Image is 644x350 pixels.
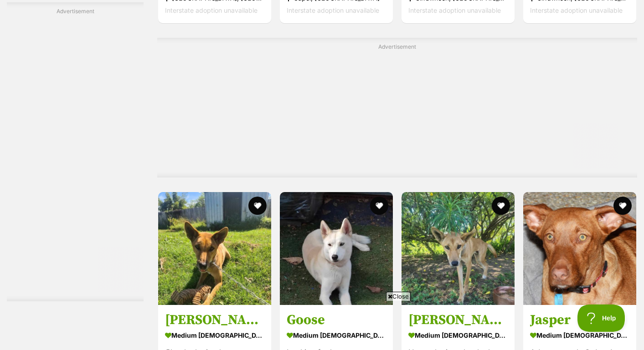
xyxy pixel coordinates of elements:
button: favourite [613,197,632,215]
img: Joe - Dingo Dog [402,192,515,305]
iframe: Advertisement [7,19,144,292]
span: Close [386,292,411,301]
div: Advertisement [157,38,637,178]
strong: medium [DEMOGRAPHIC_DATA] Dog [530,329,629,342]
span: Interstate adoption unavailable [408,6,501,14]
button: favourite [248,197,267,215]
span: Interstate adoption unavailable [530,6,623,14]
div: Advertisement [7,2,144,301]
img: Billy - Dingo Dog [158,192,271,305]
button: favourite [370,197,388,215]
span: Interstate adoption unavailable [287,6,379,14]
img: Jasper - Mixed breed Dog [523,192,636,305]
button: favourite [492,197,510,215]
span: Interstate adoption unavailable [165,6,258,14]
iframe: Advertisement [101,304,543,345]
iframe: Advertisement [176,55,618,168]
img: Goose - Dingo Dog [280,192,393,305]
iframe: Help Scout Beacon - Open [577,304,626,332]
